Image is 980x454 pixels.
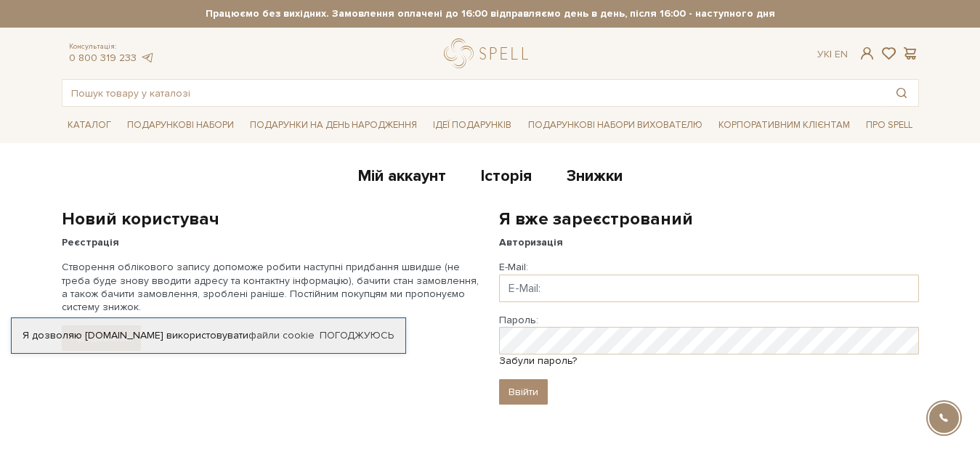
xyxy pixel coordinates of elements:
h2: Новий користувач [62,208,482,230]
a: 0 800 319 233 [69,52,137,64]
a: Забули пароль? [499,354,577,367]
input: Ввійти [499,379,548,405]
a: Подарункові набори вихователю [522,113,708,137]
div: Ук [817,48,848,61]
a: Ідеї подарунків [427,114,517,137]
a: Подарункові набори [121,114,240,137]
a: Мій аккаунт [358,166,446,190]
strong: Працюємо без вихідних. Замовлення оплачені до 16:00 відправляємо день в день, після 16:00 - насту... [62,7,919,20]
strong: Авторизація [499,236,563,248]
a: Каталог [62,114,117,137]
a: Подарунки на День народження [244,114,423,137]
a: Корпоративним клієнтам [713,113,856,137]
label: E-Mail: [499,261,528,274]
span: Консультація: [69,42,155,52]
button: Пошук товару у каталозі [885,80,918,106]
a: telegram [140,52,155,64]
a: Про Spell [860,114,918,137]
a: Погоджуюсь [320,329,394,342]
div: Я дозволяю [DOMAIN_NAME] використовувати [12,329,405,342]
a: logo [444,38,535,68]
h2: Я вже зареєстрований [499,208,919,230]
span: | [830,48,832,60]
input: E-Mail: [499,275,919,302]
strong: Реєстрація [62,236,119,248]
input: Пошук товару у каталозі [62,80,885,106]
a: Історія [481,166,532,190]
a: En [835,48,848,60]
label: Пароль: [499,314,538,327]
a: файли cookie [248,329,315,341]
p: Створення облікового запису допоможе робити наступні придбання швидше (не треба буде знову вводит... [62,261,482,314]
a: Знижки [567,166,623,190]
